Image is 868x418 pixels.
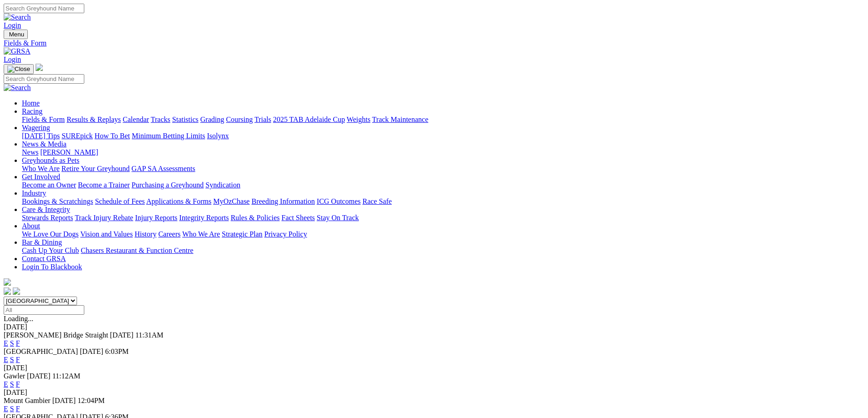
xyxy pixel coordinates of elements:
span: Mount Gambier [4,397,51,404]
a: Who We Are [182,230,220,238]
a: Who We Are [22,165,60,172]
a: F [16,380,20,388]
a: Home [22,99,40,107]
a: Vision and Values [80,230,133,238]
a: Fields & Form [4,39,864,47]
a: Become an Owner [22,181,76,189]
a: Track Injury Rebate [75,214,133,222]
a: Bookings & Scratchings [22,197,93,205]
a: Racing [22,107,42,115]
span: 11:31AM [135,331,164,339]
a: Become a Trainer [78,181,130,189]
a: Applications & Forms [146,197,211,205]
div: [DATE] [4,388,864,397]
a: Fact Sheets [282,214,315,222]
div: [DATE] [4,323,864,331]
a: Privacy Policy [264,230,307,238]
img: logo-grsa-white.png [36,64,43,71]
a: 2025 TAB Adelaide Cup [273,116,345,123]
a: S [10,405,14,413]
a: Greyhounds as Pets [22,156,79,164]
img: twitter.svg [13,287,20,295]
span: 6:03PM [105,347,129,355]
span: [PERSON_NAME] Bridge Straight [4,331,108,339]
a: News [22,148,38,156]
a: E [4,380,8,388]
a: History [134,230,156,238]
div: Racing [22,116,864,124]
img: Search [4,84,31,92]
a: Breeding Information [252,197,315,205]
img: GRSA [4,47,31,55]
a: F [16,405,20,413]
img: Close [7,65,30,73]
a: Weights [347,116,370,123]
a: ICG Outcomes [317,197,360,205]
a: S [10,339,14,347]
a: Stewards Reports [22,214,73,222]
div: Bar & Dining [22,247,864,255]
a: Syndication [205,181,240,189]
div: Care & Integrity [22,214,864,222]
span: 11:12AM [52,372,81,380]
input: Search [4,4,84,13]
a: Retire Your Greyhound [62,165,130,172]
a: Integrity Reports [179,214,229,222]
a: E [4,405,8,413]
a: Schedule of Fees [95,197,144,205]
div: About [22,230,864,238]
a: Coursing [226,116,253,123]
button: Toggle navigation [4,30,28,39]
a: Care & Integrity [22,206,70,213]
span: [DATE] [52,397,76,404]
a: Stay On Track [317,214,359,222]
input: Search [4,74,84,84]
span: Gawler [4,372,25,380]
a: Contact GRSA [22,255,66,262]
a: [PERSON_NAME] [40,148,98,156]
a: E [4,356,8,363]
img: facebook.svg [4,287,11,295]
a: Fields & Form [22,116,65,123]
span: [DATE] [110,331,134,339]
a: Isolynx [207,132,229,140]
img: logo-grsa-white.png [4,278,11,286]
a: Purchasing a Greyhound [132,181,204,189]
span: Menu [9,31,24,38]
div: Industry [22,197,864,206]
a: We Love Our Dogs [22,230,78,238]
a: Track Maintenance [372,116,428,123]
a: Injury Reports [135,214,177,222]
a: Grading [200,116,224,123]
span: 12:04PM [77,397,105,404]
a: Wagering [22,124,50,131]
a: Race Safe [362,197,391,205]
a: How To Bet [95,132,130,140]
a: News & Media [22,140,67,148]
a: Statistics [172,116,199,123]
a: F [16,356,20,363]
a: Rules & Policies [231,214,280,222]
button: Toggle navigation [4,64,34,74]
a: Get Involved [22,173,60,181]
a: Tracks [151,116,170,123]
a: Trials [254,116,271,123]
a: [DATE] Tips [22,132,60,140]
a: Results & Replays [67,116,121,123]
a: Login [4,21,21,29]
img: Search [4,13,31,21]
a: Minimum Betting Limits [132,132,205,140]
a: Strategic Plan [222,230,262,238]
a: SUREpick [62,132,92,140]
a: Login [4,55,21,63]
a: S [10,356,14,363]
a: Login To Blackbook [22,263,82,271]
a: Bar & Dining [22,238,62,246]
a: Calendar [123,116,149,123]
a: MyOzChase [213,197,250,205]
a: Industry [22,189,46,197]
a: S [10,380,14,388]
div: News & Media [22,148,864,156]
div: Greyhounds as Pets [22,165,864,173]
